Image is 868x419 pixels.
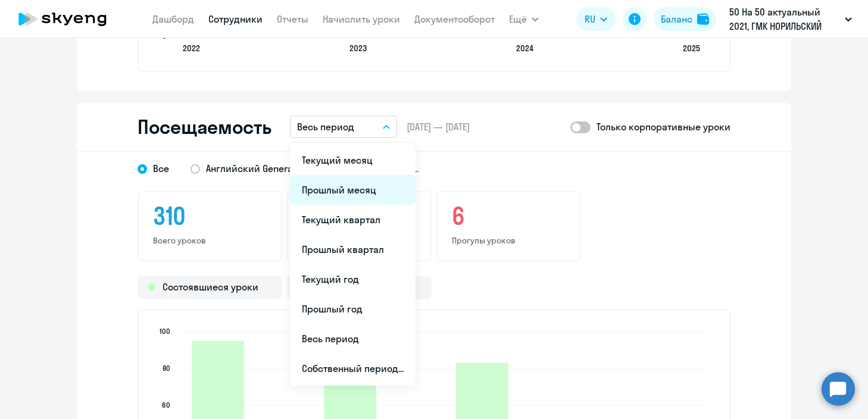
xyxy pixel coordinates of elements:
[208,13,263,25] a: Сотрудники
[163,32,167,40] text: 0
[683,43,700,54] text: 2025
[152,13,194,25] a: Дашборд
[697,13,709,25] img: balance
[290,115,397,138] button: Весь период
[516,43,533,54] text: 2024
[407,120,470,133] span: [DATE] — [DATE]
[509,7,539,31] button: Ещё
[452,235,566,246] p: Прогулы уроков
[162,401,170,409] text: 60
[138,276,282,299] div: Состоявшиеся уроки
[163,364,170,373] text: 80
[661,12,692,26] div: Баланс
[290,143,416,386] ul: Ещё
[452,202,566,230] h3: 6
[349,43,367,54] text: 2023
[160,327,170,336] text: 100
[414,13,495,25] a: Документооборот
[206,162,295,175] span: Английский General
[153,235,267,246] p: Всего уроков
[323,13,400,25] a: Начислить уроки
[153,202,267,230] h3: 310
[723,5,858,33] button: 50 На 50 актуальный 2021, ГМК НОРИЛЬСКИЙ НИКЕЛЬ, ПАО
[654,7,716,31] button: Балансbalance
[297,120,354,134] p: Весь период
[597,120,730,134] p: Только корпоративные уроки
[585,12,595,26] span: RU
[183,43,200,54] text: 2022
[729,5,840,33] p: 50 На 50 актуальный 2021, ГМК НОРИЛЬСКИЙ НИКЕЛЬ, ПАО
[138,115,271,139] h2: Посещаемость
[509,12,527,26] span: Ещё
[287,276,432,299] div: Прогулы
[576,7,616,31] button: RU
[277,13,308,25] a: Отчеты
[147,161,169,176] span: Все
